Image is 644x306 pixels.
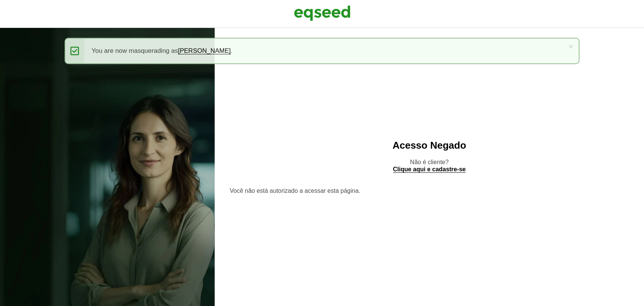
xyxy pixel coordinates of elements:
[230,188,629,194] section: Você não está autorizado a acessar esta página.
[65,38,580,64] div: You are now masquerading as .
[294,4,350,23] img: EqSeed Logo
[230,158,629,173] p: Não é cliente?
[569,42,573,50] a: ×
[393,166,466,173] a: Clique aqui e cadastre-se
[178,48,231,54] a: [PERSON_NAME]
[230,140,629,151] h2: Acesso Negado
